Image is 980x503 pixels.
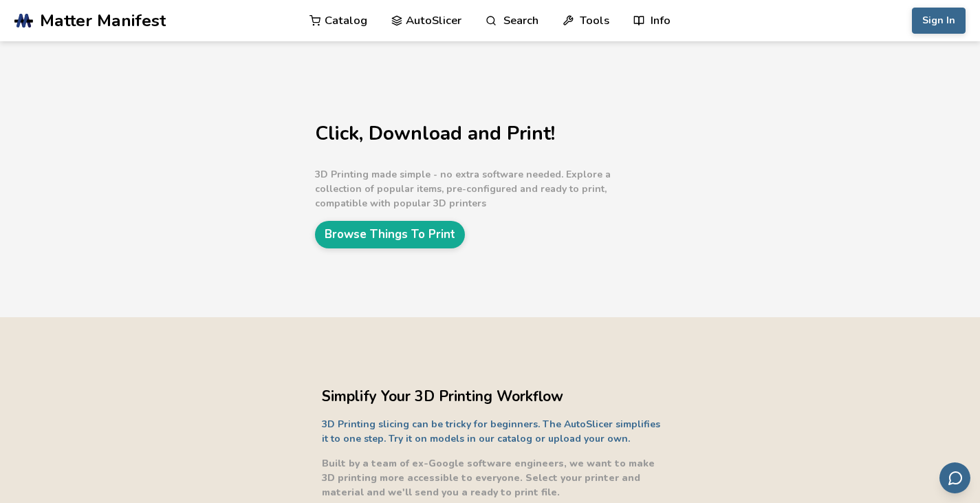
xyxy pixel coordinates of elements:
h2: Simplify Your 3D Printing Workflow [322,386,666,407]
button: Send feedback via email [939,462,970,493]
button: Sign In [912,8,966,34]
h1: Click, Download and Print! [315,123,659,145]
p: 3D Printing slicing can be tricky for beginners. The AutoSlicer simplifies it to one step. Try it... [322,417,666,446]
span: Matter Manifest [40,11,166,30]
a: Browse Things To Print [315,221,465,248]
p: Built by a team of ex-Google software engineers, we want to make 3D printing more accessible to e... [322,456,666,500]
p: 3D Printing made simple - no extra software needed. Explore a collection of popular items, pre-co... [315,167,659,211]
